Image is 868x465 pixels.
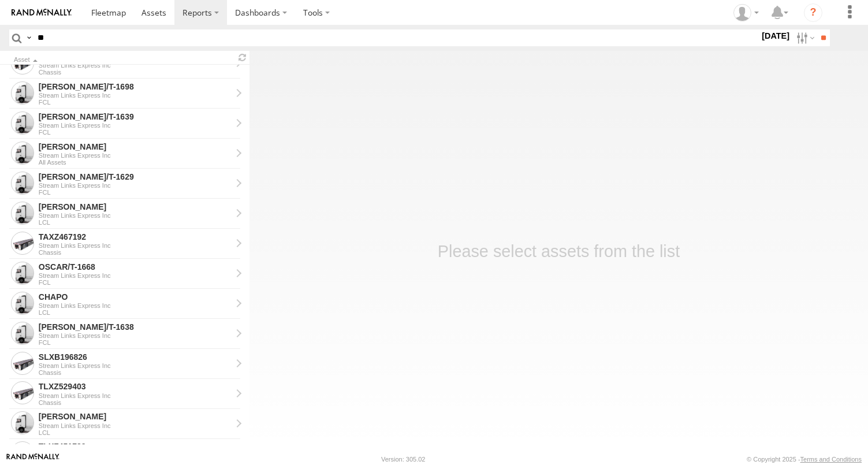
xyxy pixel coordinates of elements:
[39,322,232,332] div: JOSE ANGEL/T-1638 - View Asset History
[39,369,232,376] div: Chassis
[39,129,232,136] div: FCL
[12,9,72,17] img: rand-logo.svg
[14,57,231,63] div: Click to Sort
[800,456,862,463] a: Terms and Conditions
[39,399,232,406] div: Chassis
[39,292,232,302] div: CHAPO - View Asset History
[236,52,249,63] span: Refresh
[39,272,232,279] div: Stream Links Express Inc
[39,429,232,436] div: LCL
[39,249,232,256] div: Chassis
[39,182,232,189] div: Stream Links Express Inc
[39,381,232,392] div: TLXZ529403 - View Asset History
[6,453,59,465] a: Visit our Website
[39,159,232,166] div: All Assets
[39,309,232,316] div: LCL
[792,29,817,46] label: Search Filter Options
[759,29,792,42] label: [DATE]
[39,352,232,362] div: SLXB196826 - View Asset History
[39,81,232,92] div: BRUCE/T-1698 - View Asset History
[39,339,232,346] div: FCL
[39,142,232,152] div: CARLOS - View Asset History
[39,232,232,242] div: TAXZ467192 - View Asset History
[39,172,232,182] div: ARMANDO/T-1629 - View Asset History
[39,219,232,226] div: LCL
[729,4,763,21] div: Rosibel Lopez
[39,111,232,122] div: FELIPE/T-1639 - View Asset History
[39,92,232,99] div: Stream Links Express Inc
[39,99,232,106] div: FCL
[39,202,232,212] div: SERGIO - View Asset History
[39,332,232,339] div: Stream Links Express Inc
[39,422,232,429] div: Stream Links Express Inc
[804,3,822,22] i: ?
[39,302,232,309] div: Stream Links Express Inc
[39,279,232,286] div: FCL
[39,189,232,196] div: FCL
[39,242,232,249] div: Stream Links Express Inc
[747,456,862,463] div: © Copyright 2025 -
[39,392,232,399] div: Stream Links Express Inc
[39,441,232,452] div: TLXZ451732 - View Asset History
[39,69,232,76] div: Chassis
[39,362,232,369] div: Stream Links Express Inc
[381,456,425,463] div: Version: 305.02
[39,62,232,69] div: Stream Links Express Inc
[24,29,33,46] label: Search Query
[39,411,232,422] div: GILDER - View Asset History
[39,212,232,219] div: Stream Links Express Inc
[39,122,232,129] div: Stream Links Express Inc
[39,152,232,159] div: Stream Links Express Inc
[39,262,232,272] div: OSCAR/T-1668 - View Asset History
